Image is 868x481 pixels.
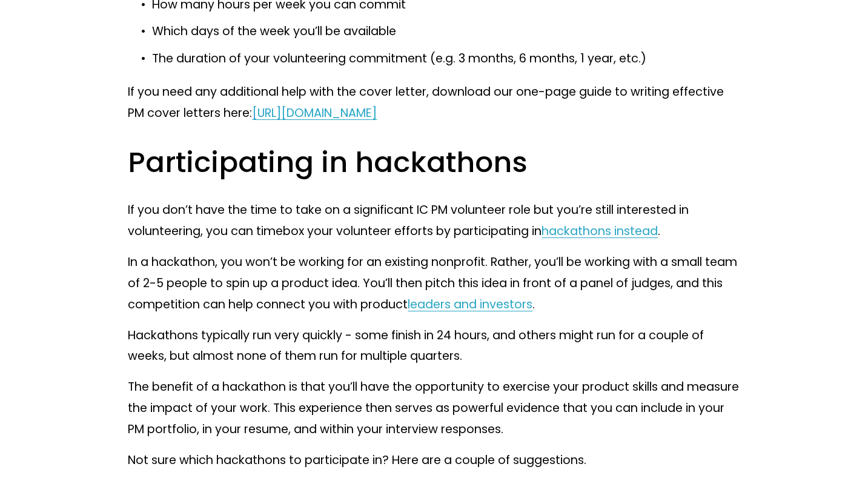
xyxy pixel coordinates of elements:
[128,82,740,124] p: If you need any additional help with the cover letter, download our one-page guide to writing eff...
[252,105,377,121] a: [URL][DOMAIN_NAME]
[128,252,740,316] p: In a hackathon, you won’t be working for an existing nonprofit. Rather, you’ll be working with a ...
[152,21,740,42] p: Which days of the week you’ll be available
[128,325,740,368] p: Hackathons typically run very quickly - some finish in 24 hours, and others might run for a coupl...
[408,296,532,313] a: leaders and investors
[152,48,740,70] p: The duration of your volunteering commitment (e.g. 3 months, 6 months, 1 year, etc.)
[128,200,740,242] p: If you don’t have the time to take on a significant IC PM volunteer role but you’re still interes...
[128,377,740,440] p: The benefit of a hackathon is that you’ll have the opportunity to exercise your product skills an...
[128,144,740,181] h2: Participating in hackathons
[542,223,658,239] a: hackathons instead
[128,450,740,471] p: Not sure which hackathons to participate in? Here are a couple of suggestions.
